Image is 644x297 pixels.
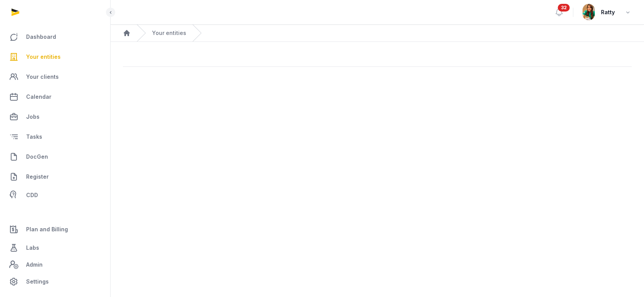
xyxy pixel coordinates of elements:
a: Labs [6,239,104,257]
a: Calendar [6,88,104,106]
img: avatar [583,4,595,20]
a: Your entities [6,48,104,66]
a: Your clients [6,68,104,86]
span: Calendar [26,92,51,101]
span: Ratty [601,8,615,17]
span: Plan and Billing [26,225,68,234]
span: Jobs [26,112,40,121]
a: Plan and Billing [6,220,104,239]
span: Register [26,172,49,181]
span: Admin [26,260,43,269]
span: Your clients [26,72,59,81]
a: CDD [6,187,104,203]
a: Admin [6,257,104,272]
a: Register [6,168,104,186]
span: Your entities [26,52,61,61]
a: Settings [6,272,104,291]
span: Tasks [26,132,42,141]
span: Dashboard [26,32,56,41]
span: DocGen [26,152,48,161]
a: Tasks [6,128,104,146]
a: Your entities [152,29,186,37]
nav: Breadcrumb [111,25,644,42]
span: Settings [26,277,49,286]
a: DocGen [6,148,104,166]
span: CDD [26,191,38,200]
a: Jobs [6,108,104,126]
span: 32 [558,4,570,12]
a: Dashboard [6,28,104,46]
span: Labs [26,243,39,252]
